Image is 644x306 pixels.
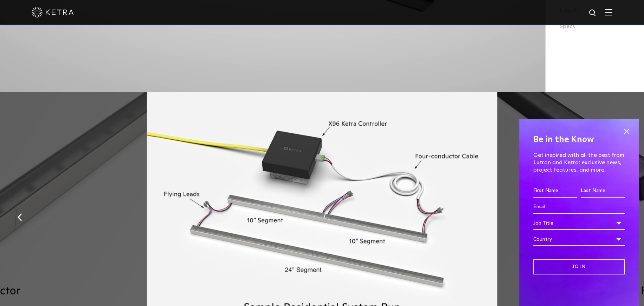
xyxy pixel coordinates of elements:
p: Get inspired with all the best from Lutron and Ketra: exclusive news, project features, and more. [533,152,625,173]
input: Email [533,200,625,214]
input: Last Name [581,184,625,198]
img: Hamburger%20Nav.svg [605,9,612,15]
div: Job Title [533,217,625,230]
h4: Be in the Know [533,133,625,146]
div: Country [533,233,625,246]
img: search icon [588,9,597,18]
input: Join [533,259,625,274]
img: ketra-logo-2019-white [32,7,74,18]
input: First Name [533,184,577,198]
img: arrow-left-black.svg [18,213,22,221]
